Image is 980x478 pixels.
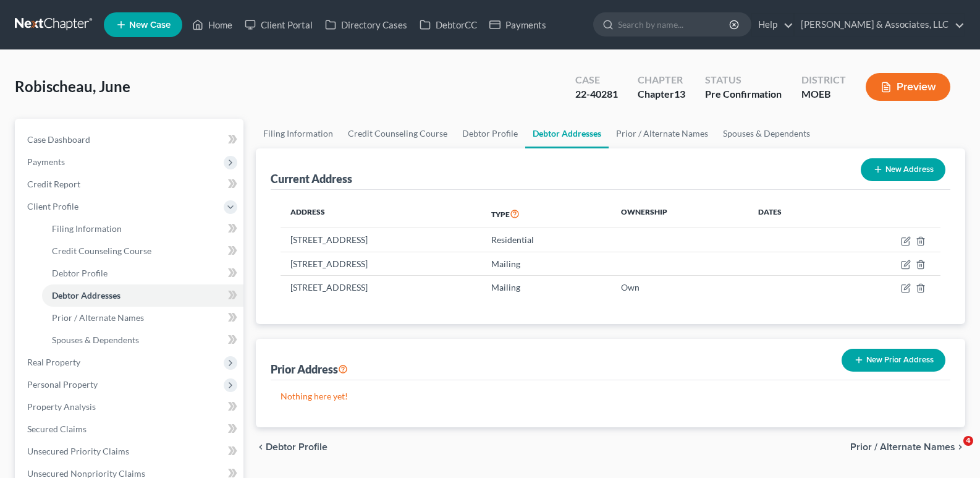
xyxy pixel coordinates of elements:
[15,77,130,95] span: Robischeau, June
[52,245,151,256] span: Credit Counseling Course
[186,14,239,36] a: Home
[611,200,748,228] th: Ownership
[27,179,80,189] span: Credit Report
[281,228,482,252] td: [STREET_ADDRESS]
[481,200,611,228] th: Type
[17,440,243,463] a: Unsecured Priority Claims
[481,252,611,275] td: Mailing
[42,240,243,262] a: Credit Counseling Course
[319,14,413,36] a: Directory Cases
[42,284,243,307] a: Debtor Addresses
[27,357,80,367] span: Real Property
[842,349,945,372] button: New Prior Address
[27,446,129,456] span: Unsecured Priority Claims
[52,223,122,234] span: Filing Information
[938,436,968,466] iframe: Intercom live chat
[638,73,685,87] div: Chapter
[281,390,941,403] p: Nothing here yet!
[239,14,319,36] a: Client Portal
[27,401,96,412] span: Property Analysis
[27,424,87,434] span: Secured Claims
[271,362,348,377] div: Prior Address
[795,14,965,36] a: [PERSON_NAME] & Associates, LLC
[752,14,793,36] a: Help
[256,442,327,452] button: chevron_left Debtor Profile
[42,218,243,240] a: Filing Information
[609,119,716,148] a: Prior / Alternate Names
[850,442,955,452] span: Prior / Alternate Names
[17,173,243,195] a: Credit Report
[866,73,950,101] button: Preview
[748,200,838,228] th: Dates
[256,119,340,148] a: Filing Information
[52,290,120,301] span: Debtor Addresses
[801,87,846,101] div: MOEB
[575,87,618,101] div: 22-40281
[17,396,243,418] a: Property Analysis
[455,119,525,148] a: Debtor Profile
[42,329,243,351] a: Spouses & Dependents
[705,87,782,101] div: Pre Confirmation
[481,276,611,299] td: Mailing
[17,129,243,151] a: Case Dashboard
[52,335,139,345] span: Spouses & Dependents
[129,20,171,30] span: New Case
[861,158,945,181] button: New Address
[481,228,611,252] td: Residential
[525,119,609,148] a: Debtor Addresses
[52,312,144,323] span: Prior / Alternate Names
[281,200,482,228] th: Address
[281,252,482,275] td: [STREET_ADDRESS]
[716,119,817,148] a: Spouses & Dependents
[27,156,65,167] span: Payments
[618,13,731,36] input: Search by name...
[266,442,327,452] span: Debtor Profile
[42,262,243,284] a: Debtor Profile
[340,119,455,148] a: Credit Counseling Course
[638,87,685,101] div: Chapter
[52,268,108,278] span: Debtor Profile
[705,73,782,87] div: Status
[611,276,748,299] td: Own
[27,379,98,390] span: Personal Property
[963,436,973,446] span: 4
[483,14,552,36] a: Payments
[674,88,685,100] span: 13
[801,73,846,87] div: District
[42,307,243,329] a: Prior / Alternate Names
[281,276,482,299] td: [STREET_ADDRESS]
[575,73,618,87] div: Case
[17,418,243,440] a: Secured Claims
[27,134,90,145] span: Case Dashboard
[271,171,352,186] div: Current Address
[413,14,483,36] a: DebtorCC
[256,442,266,452] i: chevron_left
[850,442,965,452] button: Prior / Alternate Names chevron_right
[27,201,78,211] span: Client Profile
